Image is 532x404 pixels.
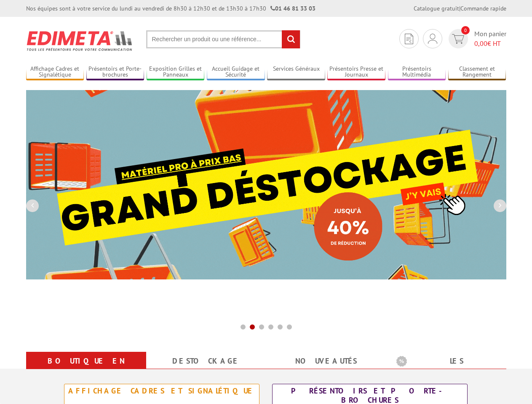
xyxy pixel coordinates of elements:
img: devis rapide [428,34,437,44]
a: Commande rapide [460,5,506,12]
span: 0 [461,26,470,35]
strong: 01 46 81 33 03 [270,5,315,12]
img: devis rapide [452,34,464,44]
a: Catalogue gratuit [414,5,459,12]
div: | [414,4,506,13]
a: Présentoirs Multimédia [388,65,446,79]
a: devis rapide 0 Mon panier 0,00€ HT [446,29,506,48]
input: Rechercher un produit ou une référence... [146,30,300,48]
a: Destockage [156,353,256,369]
a: Affichage Cadres et Signalétique [26,65,84,79]
input: rechercher [282,30,300,48]
a: nouveautés [276,353,376,369]
a: Classement et Rangement [448,65,506,79]
div: Nos équipes sont à votre service du lundi au vendredi de 8h30 à 12h30 et de 13h30 à 17h30 [26,4,315,13]
a: Accueil Guidage et Sécurité [207,65,265,79]
a: Services Généraux [267,65,325,79]
img: Présentoir, panneau, stand - Edimeta - PLV, affichage, mobilier bureau, entreprise [26,25,134,56]
a: Boutique en ligne [36,353,136,384]
a: Présentoirs Presse et Journaux [327,65,385,79]
span: € HT [474,39,506,48]
a: Exposition Grilles et Panneaux [147,65,205,79]
a: Les promotions [396,353,496,384]
a: Présentoirs et Porte-brochures [86,65,144,79]
div: Affichage Cadres et Signalétique [67,386,257,396]
b: Les promotions [396,353,502,370]
img: devis rapide [405,34,413,44]
span: 0,00 [474,39,487,48]
span: Mon panier [474,29,506,48]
